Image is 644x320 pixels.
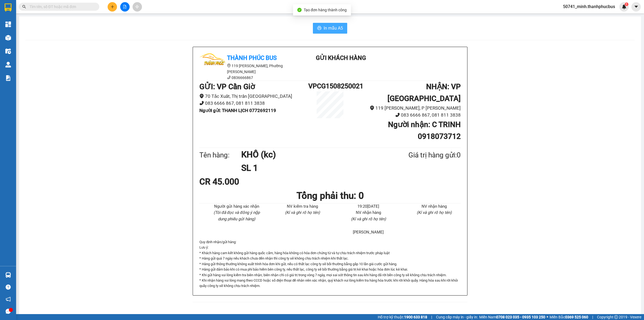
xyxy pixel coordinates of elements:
strong: 1900 633 818 [404,315,427,319]
span: copyright [614,315,618,319]
b: NHẬN : VP [GEOGRAPHIC_DATA] [387,82,461,103]
span: | [431,314,432,320]
span: 1 [625,2,627,6]
span: Cung cấp máy in - giấy in: [436,314,478,320]
button: printerIn mẫu A5 [313,23,347,34]
strong: 0708 023 035 - 0935 103 250 [496,315,545,319]
p: * Khách hàng cam kết không gửi hàng quốc cấm, hàng hóa không có hóa đơn chứng từ và tự chịu trách... [199,250,461,256]
b: Thành Phúc Bus [227,55,277,61]
button: aim [133,2,142,12]
b: Thành Phúc Bus [7,35,27,60]
p: * Hàng gửi thông thường không xuất trình hóa đơn khi gửi, nếu có thất lạc công ty sẽ bồi thường b... [199,261,461,267]
b: GỬI : VP Cần Giờ [199,82,255,91]
i: (Kí và ghi rõ họ tên) [285,210,320,215]
span: phone [199,101,204,105]
h1: KHÔ (kc) [241,148,382,161]
img: warehouse-icon [5,62,11,67]
span: environment [199,94,204,98]
img: logo-vxr [5,3,12,12]
span: printer [317,26,321,31]
li: NV nhận hàng [342,210,395,216]
h1: SL 1 [241,161,382,175]
span: 50741_minh.thanhphucbus [559,3,619,10]
button: caret-down [631,2,641,12]
span: environment [370,106,374,110]
li: 70 Tắc Xuất, Thị trấn [GEOGRAPHIC_DATA] [199,93,308,100]
img: warehouse-icon [5,35,11,41]
input: Tìm tên, số ĐT hoặc mã đơn [30,4,93,10]
span: check-circle [297,8,302,12]
span: ⚪️ [547,316,548,318]
div: Quy định nhận/gửi hàng : [199,239,461,289]
img: logo.jpg [199,53,226,80]
img: logo.jpg [7,7,34,34]
i: (Kí và ghi rõ họ tên) [351,217,386,221]
img: solution-icon [5,75,11,81]
img: dashboard-icon [5,21,11,27]
li: 0836666867 [199,75,296,81]
span: Miền Bắc [550,314,588,320]
div: Giá trị hàng gửi: 0 [382,150,461,161]
span: In mẫu A5 [324,25,343,31]
img: icon-new-feature [622,4,627,9]
li: 19:20[DATE] [342,203,395,210]
span: message [6,309,11,314]
li: Người gửi hàng xác nhận [210,203,263,210]
span: Tạo đơn hàng thành công [304,8,347,12]
span: search [22,5,26,9]
i: (Tôi đã đọc và đồng ý nộp dung phiếu gửi hàng) [214,210,260,221]
span: notification [6,297,11,302]
b: Gửi khách hàng [33,8,53,33]
button: plus [108,2,117,12]
span: Miền Nam [479,314,545,320]
button: file-add [120,2,130,12]
span: phone [395,113,400,117]
img: warehouse-icon [5,272,11,278]
li: NV nhận hàng [408,203,461,210]
span: file-add [123,5,127,9]
b: Người nhận : C TRINH 0918073712 [388,120,461,141]
div: CR 45.000 [199,175,286,188]
span: caret-down [634,4,639,9]
span: plus [111,5,114,9]
p: * Hàng gửi quá 7 ngày nếu khách chưa đến nhận thì công ty sẽ không chịu trách nhiệm khi thất lạc. [199,256,461,261]
h1: Tổng phải thu: 0 [199,188,461,203]
span: phone [227,75,231,79]
img: warehouse-icon [5,48,11,54]
span: environment [227,64,231,67]
p: * Khi gửi hàng vui lòng kiểm tra biên nhận, biên nhận chỉ có giá trị trong vòng 7 ngày, mọi sai s... [199,272,461,278]
sup: 1 [625,2,628,6]
li: 119 [PERSON_NAME], Phường [PERSON_NAME] [199,63,296,75]
strong: 0369 525 060 [565,315,588,319]
div: Tên hàng: [199,150,241,161]
span: question-circle [6,285,11,290]
b: Gửi khách hàng [316,55,366,61]
p: * Khi nhận hàng vui lòng mang theo CCCD hoặc số điện thoại để nhân viên xác nhận, quý khách vui l... [199,278,461,289]
p: * Hàng gửi đảm bảo khi có mua phí bảo hiểm bên công ty, nếu thất lạc, công ty sẽ bồi thường bằng ... [199,267,461,272]
li: NV kiểm tra hàng [276,203,329,210]
p: Lưu ý: [199,245,461,250]
li: 083 6666 867, 081 811 3838 [352,112,461,119]
h1: VPCG1508250021 [308,81,352,91]
b: Người gửi : THANH LỊCH 0772692119 [199,108,276,113]
li: 119 [PERSON_NAME], P [PERSON_NAME] [352,105,461,112]
span: | [592,314,593,320]
span: Hỗ trợ kỹ thuật: [378,314,427,320]
li: 083 6666 867, 081 811 3838 [199,100,308,107]
i: (Kí và ghi rõ họ tên) [417,210,452,215]
li: [PERSON_NAME] [342,229,395,236]
span: aim [135,5,139,9]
